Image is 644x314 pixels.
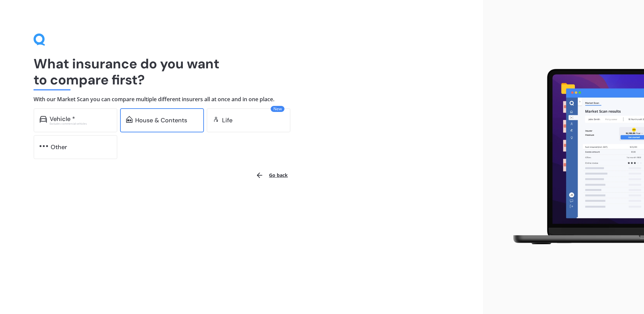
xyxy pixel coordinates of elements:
[126,116,132,123] img: home-and-contents.b802091223b8502ef2dd.svg
[40,116,47,123] img: car.f15378c7a67c060ca3f3.svg
[252,167,292,183] button: Go back
[51,144,67,150] div: Other
[135,117,187,124] div: House & Contents
[271,106,284,112] span: New
[213,116,219,123] img: life.f720d6a2d7cdcd3ad642.svg
[503,65,644,249] img: laptop.webp
[34,96,449,103] h4: With our Market Scan you can compare multiple different insurers all at once and in one place.
[40,143,48,149] img: other.81dba5aafe580aa69f38.svg
[34,56,449,88] h1: What insurance do you want to compare first?
[50,122,111,125] div: Excludes commercial vehicles
[50,116,75,122] div: Vehicle *
[222,117,232,124] div: Life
